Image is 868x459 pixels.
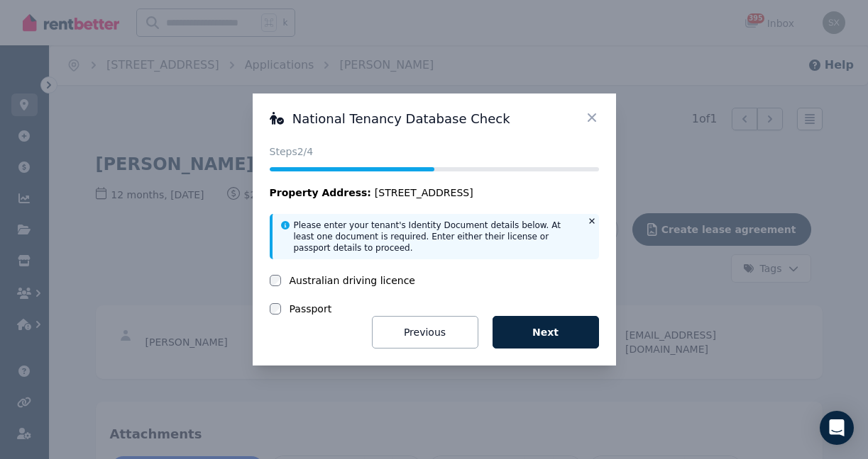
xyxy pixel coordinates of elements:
[290,302,332,316] label: Passport
[270,144,599,159] p: Steps 2 /4
[270,187,371,198] span: Property Address:
[372,316,478,348] button: Previous
[290,273,415,288] label: Australian driving licence
[270,110,599,127] h3: National Tenancy Database Check
[820,411,854,445] div: Open Intercom Messenger
[493,316,599,348] button: Next
[375,186,473,200] span: [STREET_ADDRESS]
[294,220,579,254] p: Please enter your tenant's Identity Document details below. At least one document is required. En...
